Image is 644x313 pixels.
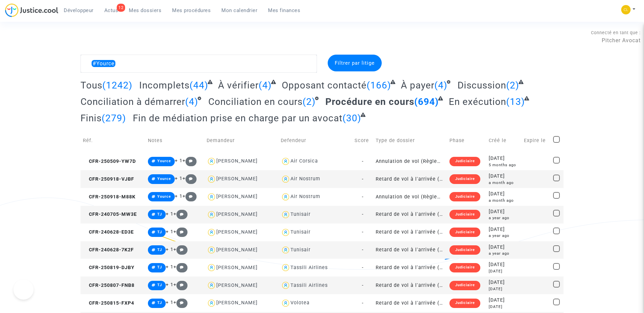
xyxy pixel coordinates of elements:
td: Retard de vol à l'arrivée (Règlement CE n°261/2004) [373,276,447,294]
span: (166) [367,80,391,91]
span: - [362,265,364,270]
span: (4) [185,96,198,107]
iframe: Help Scout Beacon - Open [13,279,34,300]
div: [DATE] [489,208,520,215]
span: - [362,159,364,164]
span: Mes procédures [172,7,211,13]
div: [DATE] [489,279,520,286]
span: + 1 [175,193,182,199]
span: CFR-250918-VJBF [83,176,134,182]
div: [PERSON_NAME] [216,194,258,199]
span: (4) [259,80,272,91]
div: [DATE] [489,268,520,274]
div: [DATE] [489,190,520,198]
span: CFR-240628-ED3E [83,229,134,235]
div: [PERSON_NAME] [216,247,258,253]
span: + 1 [166,247,173,252]
td: Retard de vol à l'arrivée (Règlement CE n°261/2004) [373,206,447,224]
td: Phase [447,129,486,152]
div: Air Nostrum [290,176,320,182]
span: (694) [414,96,439,107]
span: Finis [80,113,102,124]
td: Score [352,129,373,152]
td: Créé le [486,129,522,152]
img: icon-user.svg [207,174,216,184]
span: + 1 [166,229,173,235]
div: Judiciaire [449,157,480,166]
span: TJ [157,230,162,234]
span: Développeur [64,7,94,13]
div: Judiciaire [449,228,480,237]
div: a month ago [489,198,520,203]
div: [PERSON_NAME] [216,283,258,288]
img: icon-user.svg [207,245,216,255]
img: icon-user.svg [207,298,216,308]
span: + [173,300,188,305]
span: - [362,211,364,217]
span: - [362,229,364,235]
div: a year ago [489,251,520,256]
td: Type de dossier [373,129,447,152]
td: Expire le [522,129,551,152]
span: - [362,194,364,200]
td: Notes [146,129,204,152]
span: Connecté en tant que : [591,30,641,35]
span: CFR-240705-MW3E [83,211,137,217]
span: (2) [506,80,519,91]
span: Actus [104,7,118,13]
td: Annulation de vol (Règlement CE n°261/2004) [373,188,447,206]
span: Mon calendrier [221,7,257,13]
span: En exécution [449,96,506,107]
img: icon-user.svg [207,263,216,272]
span: CFR-250819-DJBY [83,265,135,270]
a: Mes finances [263,5,306,15]
img: icon-user.svg [281,245,290,255]
div: Tassili Airlines [290,283,328,288]
div: [PERSON_NAME] [216,211,258,217]
span: Filtrer par litige [335,60,375,66]
span: (4) [434,80,447,91]
div: 5 months ago [489,162,520,168]
div: Judiciaire [449,263,480,272]
span: Procédure en cours [325,96,414,107]
td: Retard de vol à l'arrivée (Règlement CE n°261/2004) [373,170,447,188]
div: Tunisair [290,211,311,217]
a: Mes procédures [167,5,216,15]
div: a year ago [489,215,520,221]
div: [PERSON_NAME] [216,300,258,306]
img: icon-user.svg [281,298,290,308]
span: + [173,211,188,217]
div: Judiciaire [449,299,480,308]
span: Yource [157,194,171,199]
span: Conciliation à démarrer [80,96,185,107]
span: + 1 [166,264,173,270]
span: + 1 [166,211,173,217]
td: Annulation de vol (Règlement CE n°261/2004) [373,152,447,170]
div: Tunisair [290,247,311,253]
span: Fin de médiation prise en charge par un avocat [133,113,342,124]
td: Defendeur [278,129,352,152]
span: Discussion [458,80,506,91]
div: a month ago [489,180,520,186]
div: [DATE] [489,155,520,162]
span: Tous [80,80,102,91]
div: [DATE] [489,244,520,251]
div: Judiciaire [449,174,480,184]
span: + [182,176,197,181]
span: Opposant contacté [282,80,367,91]
div: [PERSON_NAME] [216,176,258,182]
span: - [362,176,364,182]
span: TJ [157,301,162,305]
img: icon-user.svg [281,192,290,202]
span: + 1 [175,176,182,181]
div: a year ago [489,233,520,239]
img: icon-user.svg [207,228,216,237]
span: + [173,247,188,252]
div: Volotea [290,300,310,306]
div: [DATE] [489,261,520,268]
span: TJ [157,212,162,216]
span: (279) [102,113,126,124]
div: Air Corsica [290,158,318,164]
div: Air Nostrum [290,194,320,199]
td: Retard de vol à l'arrivée (Règlement CE n°261/2004) [373,241,447,259]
